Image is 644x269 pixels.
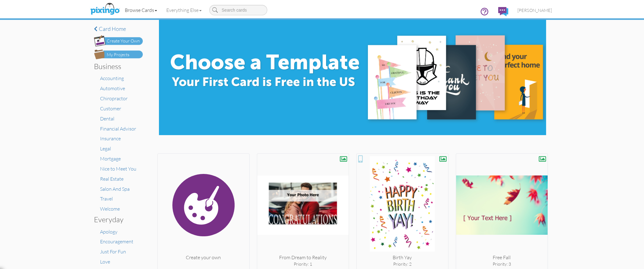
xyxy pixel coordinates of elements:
a: Just For Fun [100,249,126,255]
div: Create your own [158,254,249,261]
img: 20250828-163716-8d2042864239-250.jpg [357,156,448,254]
div: Priority: 2 [357,261,448,267]
a: Customer [100,105,121,112]
img: pixingo logo [89,2,121,17]
img: create.svg [158,156,249,254]
div: Create Your Own [107,38,140,44]
div: My Projects [107,52,129,58]
a: Travel [100,196,113,202]
div: Free Fall [456,254,548,261]
a: Accounting [100,75,124,81]
a: Automotive [100,85,125,91]
a: Dental [100,116,114,122]
a: Nice to Meet You [100,166,136,172]
a: Everything Else [162,2,206,18]
a: Mortgage [100,156,121,162]
a: Encouragement [100,238,133,245]
div: Birth Yay [357,254,448,261]
a: Apology [100,229,117,235]
img: my-projects-button.png [94,50,143,59]
div: Priority: 3 [456,261,548,267]
a: Salon And Spa [100,186,130,192]
img: comments.svg [498,7,508,16]
div: From Dream to Reality [257,254,349,261]
img: e8896c0d-71ea-4978-9834-e4f545c8bf84.jpg [159,20,546,135]
input: Search cards [209,5,267,15]
a: Welcome [100,206,120,212]
h3: Business [94,62,138,70]
h3: Everyday [94,216,138,223]
a: Chiropractor [100,95,128,101]
img: 20250908-205024-9e166ba402a1-250.png [456,156,548,254]
img: 20250905-201811-b377196b96e5-250.png [257,156,349,254]
span: [PERSON_NAME] [517,8,552,13]
a: Browse Cards [120,2,162,18]
img: create-own-button.png [94,35,143,46]
div: Priority: 1 [257,261,349,267]
a: Card home [94,26,143,32]
a: Real Estate [100,176,124,182]
a: Insurance [100,135,121,142]
a: Legal [100,146,111,152]
a: Love [100,259,110,265]
a: [PERSON_NAME] [513,2,556,18]
a: Financial Advisor [100,126,136,132]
